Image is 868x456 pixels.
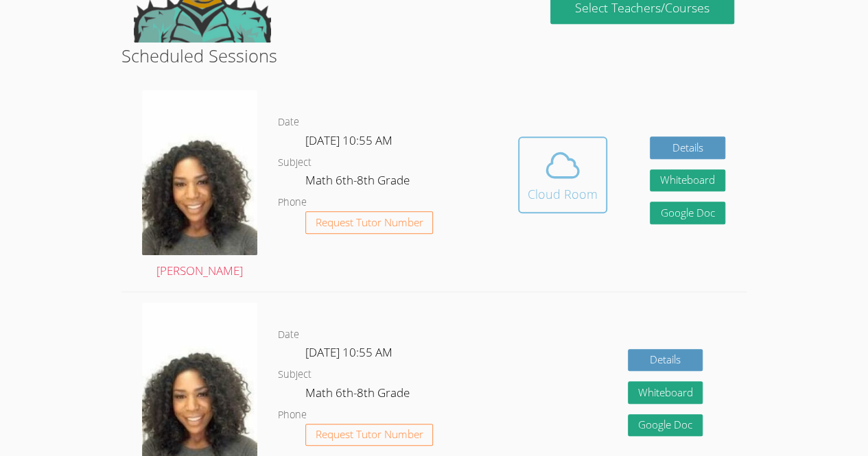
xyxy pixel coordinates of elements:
[305,424,434,446] button: Request Tutor Number
[278,154,312,171] dt: Subject
[628,414,703,437] a: Google Doc
[142,90,257,281] a: [PERSON_NAME]
[278,114,299,131] dt: Date
[650,202,725,224] a: Google Doc
[528,184,598,204] div: Cloud Room
[316,217,423,228] span: Request Tutor Number
[121,43,747,69] h2: Scheduled Sessions
[278,326,299,344] dt: Date
[518,136,607,213] button: Cloud Room
[650,169,725,192] button: Whiteboard
[278,194,307,211] dt: Phone
[305,132,392,148] span: [DATE] 10:55 AM
[650,136,725,159] a: Details
[628,381,703,404] button: Whiteboard
[316,429,423,440] span: Request Tutor Number
[305,211,434,234] button: Request Tutor Number
[305,171,412,194] dd: Math 6th-8th Grade
[142,90,257,255] img: avatar.png
[305,344,392,360] span: [DATE] 10:55 AM
[305,383,412,407] dd: Math 6th-8th Grade
[278,407,307,424] dt: Phone
[278,366,312,383] dt: Subject
[628,349,703,372] a: Details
